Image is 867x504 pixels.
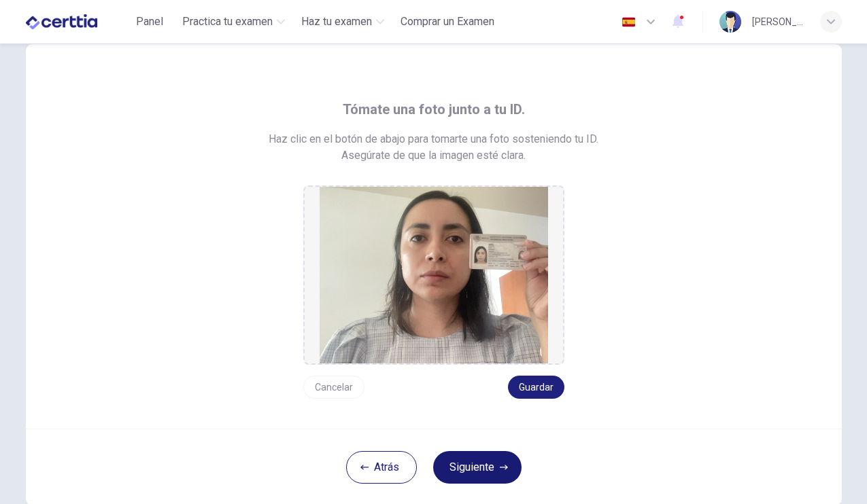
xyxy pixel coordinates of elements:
span: Asegúrate de que la imagen esté clara. [341,147,526,164]
img: preview screemshot [320,187,548,363]
button: Panel [128,10,171,34]
a: CERTTIA logo [26,8,129,35]
button: Guardar [508,376,564,399]
button: Comprar un Examen [395,10,500,34]
span: Haz tu examen [301,14,372,30]
button: Cancelar [303,376,364,399]
img: Profile picture [719,11,741,33]
button: Practica tu examen [177,10,290,34]
span: Tómate una foto junto a tu ID. [343,98,525,120]
img: es [620,17,637,27]
img: CERTTIA logo [26,8,97,35]
button: Haz tu examen [296,10,390,34]
button: Atrás [346,451,417,484]
span: Comprar un Examen [401,14,494,30]
span: Panel [136,14,163,30]
button: Siguiente [433,451,522,484]
span: Haz clic en el botón de abajo para tomarte una foto sosteniendo tu ID. [269,131,598,147]
div: [PERSON_NAME] [752,14,804,30]
span: Practica tu examen [182,14,273,30]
